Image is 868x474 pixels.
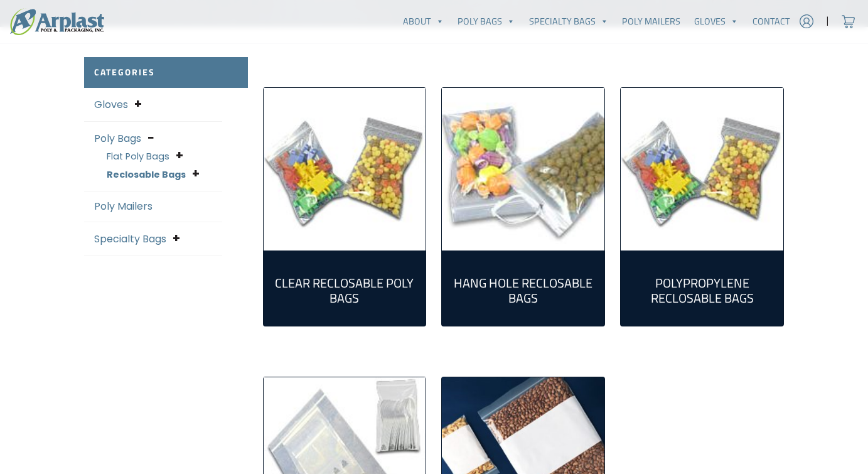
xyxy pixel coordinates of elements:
[442,88,604,250] a: Visit product category Hang Hole Reclosable Bags
[10,8,104,35] img: logo
[94,232,166,246] a: Specialty Bags
[631,276,773,306] h2: Polypropylene Reclosable Bags
[84,57,248,88] h2: Categories
[631,261,773,316] a: Visit product category Polypropylene Reclosable Bags
[94,97,128,112] a: Gloves
[107,168,186,181] a: Reclosable Bags
[687,9,745,34] a: Gloves
[615,9,687,34] a: Poly Mailers
[621,88,783,250] a: Visit product category Polypropylene Reclosable Bags
[522,9,615,34] a: Specialty Bags
[442,88,604,250] img: Hang Hole Reclosable Bags
[264,88,426,250] img: Clear Reclosable Poly Bags
[452,261,594,316] a: Visit product category Hang Hole Reclosable Bags
[274,276,416,306] h2: Clear Reclosable Poly Bags
[264,88,426,250] a: Visit product category Clear Reclosable Poly Bags
[274,261,416,316] a: Visit product category Clear Reclosable Poly Bags
[452,276,594,306] h2: Hang Hole Reclosable Bags
[826,14,829,29] span: |
[621,88,783,250] img: Polypropylene Reclosable Bags
[746,9,797,34] a: Contact
[396,9,451,34] a: About
[94,199,153,213] a: Poly Mailers
[451,9,522,34] a: Poly Bags
[107,150,169,163] a: Flat Poly Bags
[94,131,141,146] a: Poly Bags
